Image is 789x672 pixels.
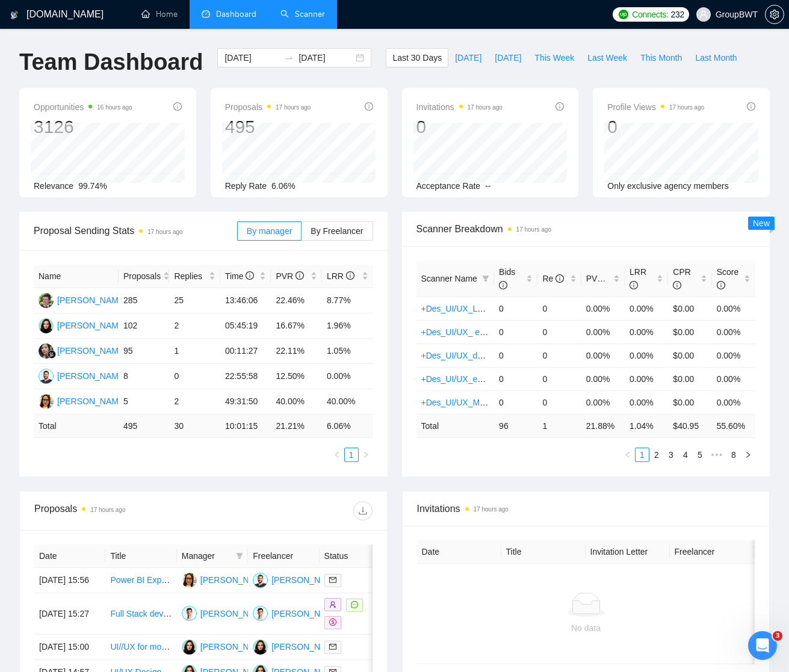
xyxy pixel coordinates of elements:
td: $ 40.95 [668,414,711,437]
span: filter [236,552,243,559]
th: Date [417,540,501,564]
a: SK[PERSON_NAME] [182,641,270,651]
td: 6.06 % [322,415,373,438]
span: Time [225,271,254,281]
span: user [699,10,708,19]
td: 1.96% [322,313,373,339]
span: [DATE] [455,51,481,64]
span: info-circle [365,102,373,111]
td: [DATE] 15:27 [34,593,105,635]
td: 0.00% [581,367,625,390]
a: +Des_UI/UX_education [421,374,510,384]
span: Proposals [123,270,161,283]
span: Acceptance Rate [416,181,481,191]
th: Replies [169,265,220,288]
td: 0 [494,297,537,320]
button: Last 30 Days [386,48,448,67]
a: homeHome [141,9,178,19]
li: 3 [664,448,678,462]
span: Dashboard [216,9,256,19]
td: 0 [537,390,581,414]
button: setting [765,5,784,24]
td: Total [34,415,119,438]
a: SK[PERSON_NAME] [39,320,126,330]
div: [PERSON_NAME] [271,573,341,587]
a: 2 [650,448,663,461]
span: Last Month [695,51,737,64]
div: [PERSON_NAME] [57,395,126,408]
th: Manager [177,544,248,568]
a: +Des_UI/UX_dashboard [421,351,513,360]
a: UI//UX for mobile apps [110,642,195,652]
td: 25 [169,288,220,313]
a: SK[PERSON_NAME] [253,641,341,651]
span: Opportunities [34,100,132,114]
span: info-circle [346,271,354,280]
span: Scanner Name [421,274,477,283]
time: 17 hours ago [516,226,551,233]
div: [PERSON_NAME] [200,607,270,620]
th: Date [34,544,105,568]
span: -- [485,181,490,191]
span: filter [234,547,246,565]
td: $0.00 [668,367,711,390]
img: OB [39,369,54,384]
td: 0.00% [712,367,755,390]
span: message [351,601,358,608]
img: AS [39,293,54,308]
td: 0.00% [581,297,625,320]
button: left [620,448,635,462]
td: 102 [119,313,170,339]
span: Score [717,267,739,290]
a: 8 [727,448,740,461]
span: info-circle [717,281,725,289]
span: info-circle [246,271,254,280]
button: [DATE] [448,48,488,67]
td: 5 [119,389,170,415]
img: DN [253,606,268,621]
span: left [624,451,631,458]
span: info-circle [747,102,755,111]
td: 0.00% [581,320,625,344]
td: 0 [494,367,537,390]
span: [DATE] [495,51,521,64]
td: 95 [119,339,170,364]
span: 3 [773,631,782,641]
a: OB[PERSON_NAME] [39,371,126,380]
div: [PERSON_NAME] [57,319,126,332]
span: LRR [630,267,646,290]
a: SN[PERSON_NAME] [39,345,126,355]
span: right [744,451,752,458]
td: 40.00% [271,389,322,415]
td: 8 [119,364,170,389]
td: 22:55:58 [220,364,271,389]
td: 0.00% [625,344,668,367]
td: 22.46% [271,288,322,313]
img: SK [253,640,268,655]
td: 0.00% [581,344,625,367]
td: 96 [494,414,537,437]
div: [PERSON_NAME] [200,640,270,653]
td: 0.00% [581,390,625,414]
td: 2 [169,389,220,415]
td: 16.67% [271,313,322,339]
span: PVR [586,274,614,283]
span: CPR [673,267,691,290]
span: filter [480,270,492,288]
div: 3126 [34,116,132,138]
span: info-circle [673,281,681,289]
td: 285 [119,288,170,313]
a: 5 [693,448,707,461]
span: info-circle [555,102,564,111]
span: Invitations [417,501,755,516]
span: Bids [499,267,515,290]
span: Scanner Breakdown [416,221,756,236]
li: 4 [678,448,693,462]
td: 30 [169,415,220,438]
time: 17 hours ago [90,507,125,513]
span: ••• [707,448,726,462]
button: Last Week [581,48,634,67]
time: 17 hours ago [468,104,503,111]
td: $0.00 [668,297,711,320]
li: 5 [693,448,707,462]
